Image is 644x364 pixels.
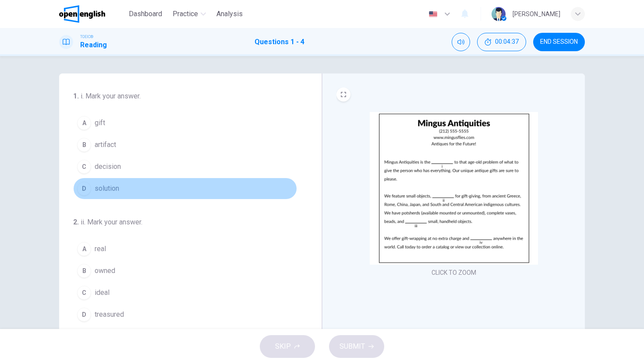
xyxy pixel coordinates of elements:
img: Profile picture [492,7,506,21]
div: B [77,138,91,152]
img: OpenEnglish logo [59,5,105,23]
div: A [77,242,91,256]
div: D [77,308,91,322]
span: real [95,244,106,254]
h1: Reading [80,40,107,50]
button: Areal [73,238,297,260]
span: owned [95,266,115,276]
span: END SESSION [540,38,578,45]
div: C [77,286,91,300]
div: Mute [452,33,470,51]
span: Analysis [216,9,243,19]
img: undefined [370,112,538,265]
button: Practice [169,6,209,22]
span: 00:04:37 [495,38,519,45]
button: Bartifact [73,134,297,156]
span: ideal [95,287,110,298]
button: EXPAND [336,87,350,101]
span: 1 . [73,92,79,100]
span: TOEIC® [80,34,93,40]
button: Analysis [213,6,246,22]
div: C [77,160,91,174]
button: Cideal [73,282,297,304]
span: artifact [95,140,116,150]
button: Dsolution [73,178,297,199]
button: Agift [73,112,297,134]
button: CLICK TO ZOOM [428,266,480,279]
span: treasured [95,309,124,320]
span: Practice [173,9,198,19]
button: Dtreasured [73,304,297,325]
button: Bowned [73,260,297,282]
div: D [77,182,91,196]
button: END SESSION [533,33,585,51]
button: Dashboard [125,6,166,22]
span: decision [95,161,121,172]
span: i. Mark your answer. [81,92,141,100]
span: solution [95,183,119,194]
button: 00:04:37 [477,33,526,51]
span: gift [95,118,105,128]
img: en [428,11,439,17]
span: ii. Mark your answer. [81,218,142,226]
button: Cdecision [73,156,297,178]
a: OpenEnglish logo [59,5,125,23]
div: A [77,116,91,130]
div: B [77,264,91,278]
div: Hide [477,33,526,51]
span: 2 . [73,218,79,226]
h1: Questions 1 - 4 [255,37,304,47]
span: Dashboard [129,9,162,19]
div: [PERSON_NAME] [513,9,560,19]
